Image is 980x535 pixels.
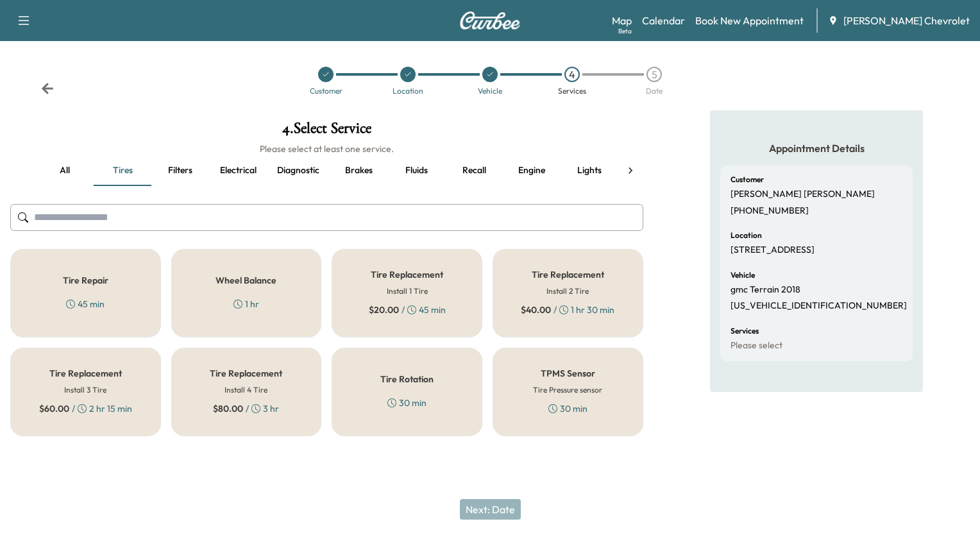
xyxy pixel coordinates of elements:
h5: Tire Rotation [380,375,434,384]
div: Beta [618,26,632,36]
h6: Install 4 Tire [224,384,267,396]
button: Electrical [209,155,267,186]
button: Recall [445,155,503,186]
div: / 3 hr [213,402,279,415]
button: all [36,155,94,186]
div: 5 [646,67,662,82]
button: Diagnostic [267,155,330,186]
button: Tires [94,155,151,186]
h5: Tire Replacement [210,369,282,378]
a: Book New Appointment [695,13,804,28]
div: 30 min [548,402,587,415]
h5: Tire Replacement [532,270,604,279]
div: basic tabs example [36,155,618,186]
h6: Install 1 Tire [387,285,428,297]
h6: Install 3 Tire [64,384,106,396]
img: Curbee Logo [459,12,521,30]
div: 30 min [387,396,427,409]
button: Filters [151,155,209,186]
span: $ 40.00 [521,303,551,316]
h6: Location [731,232,762,239]
button: Fluids [387,155,445,186]
div: / 1 hr 30 min [521,303,614,316]
h6: Services [731,327,759,335]
a: MapBeta [612,13,632,28]
div: Services [558,87,586,95]
p: [PERSON_NAME] [PERSON_NAME] [731,189,875,200]
div: 4 [564,67,580,82]
h5: Appointment Details [720,141,913,155]
p: gmc Terrain 2018 [731,284,800,296]
span: $ 20.00 [369,303,399,316]
p: Please select [731,340,782,352]
div: Customer [310,87,342,95]
h5: Tire Replacement [371,270,443,279]
h5: Tire Repair [63,276,108,285]
div: Date [646,87,663,95]
a: Calendar [642,13,685,28]
h1: 4 . Select Service [10,121,643,142]
div: 45 min [66,298,105,310]
div: Back [41,82,54,95]
button: Lights [561,155,618,186]
div: 1 hr [233,298,259,310]
h6: Customer [731,176,764,183]
h5: Wheel Balance [215,276,276,285]
span: [PERSON_NAME] Chevrolet [843,13,970,28]
div: Vehicle [478,87,502,95]
h6: Install 2 Tire [546,285,589,297]
div: / 2 hr 15 min [39,402,132,415]
h6: Tire Pressure sensor [533,384,602,396]
span: $ 80.00 [213,402,243,415]
button: Brakes [330,155,387,186]
p: [PHONE_NUMBER] [731,205,809,217]
h6: Vehicle [731,271,755,279]
h6: Please select at least one service. [10,142,643,155]
p: [STREET_ADDRESS] [731,244,815,256]
div: / 45 min [369,303,446,316]
h5: Tire Replacement [49,369,122,378]
div: Location [393,87,423,95]
p: [US_VEHICLE_IDENTIFICATION_NUMBER] [731,300,907,312]
button: Engine [503,155,561,186]
span: $ 60.00 [39,402,69,415]
h5: TPMS Sensor [541,369,595,378]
